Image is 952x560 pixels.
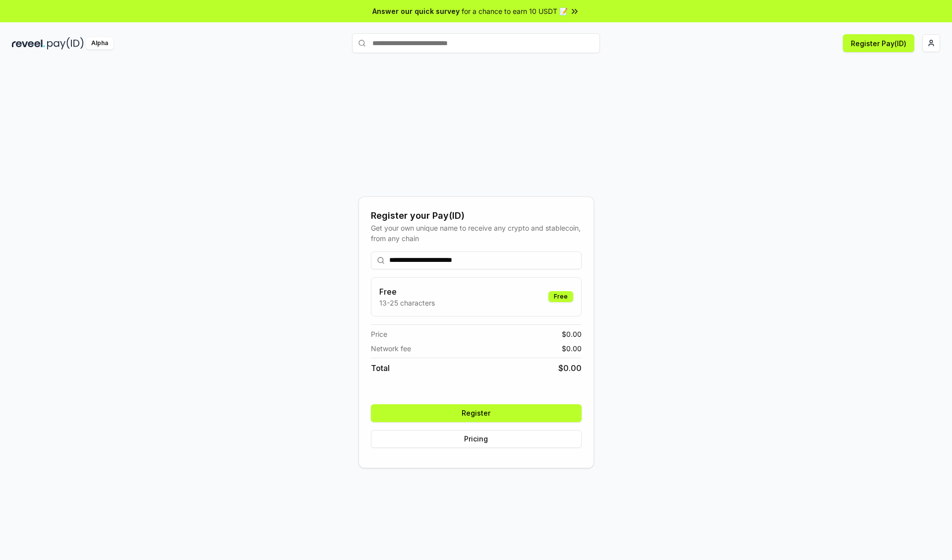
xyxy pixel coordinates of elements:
[562,343,582,354] span: $ 0.00
[558,362,582,374] span: $ 0.00
[562,329,582,339] span: $ 0.00
[371,329,387,339] span: Price
[371,223,582,244] div: Get your own unique name to receive any crypto and stablecoin, from any chain
[462,6,568,16] span: for a chance to earn 10 USDT 📝
[371,362,390,374] span: Total
[47,37,84,50] img: pay_id
[86,37,114,50] div: Alpha
[371,209,582,223] div: Register your Pay(ID)
[371,404,582,422] button: Register
[372,6,460,16] span: Answer our quick survey
[371,343,411,354] span: Network fee
[12,37,45,50] img: reveel_dark
[843,34,914,52] button: Register Pay(ID)
[379,298,435,308] p: 13-25 characters
[379,286,435,298] h3: Free
[548,291,573,302] div: Free
[371,430,582,448] button: Pricing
